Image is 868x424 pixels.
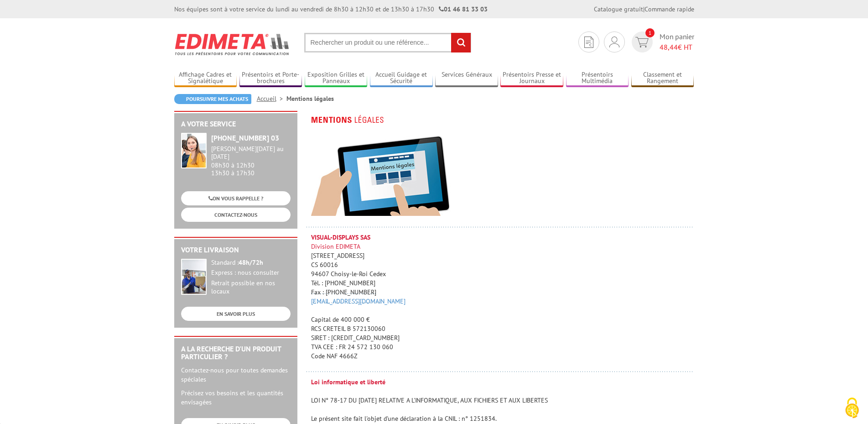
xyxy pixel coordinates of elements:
[211,145,291,177] div: 08h30 à 12h30 13h30 à 17h30
[311,135,451,216] img: mentions-legales.jpg
[181,246,291,254] h2: Votre livraison
[660,42,694,52] span: € HT
[174,94,251,104] a: Poursuivre mes achats
[286,94,334,103] li: Mentions légales
[181,133,207,168] img: widget-service.jpg
[631,71,694,86] a: Classement et Rangement
[635,37,649,47] img: devis rapide
[645,28,655,37] span: 1
[174,71,237,86] a: Affichage Cadres et Signalétique
[181,259,207,295] img: widget-livraison.jpg
[451,33,471,52] input: rechercher
[841,397,863,419] img: Cookies (fenêtre modale)
[311,297,405,305] a: [EMAIL_ADDRESS][DOMAIN_NAME]
[435,71,498,86] a: Services Généraux
[500,71,563,86] a: Présentoirs Presse et Journaux
[211,259,291,267] div: Standard :
[305,71,368,86] a: Exposition Grilles et Panneaux
[211,145,291,161] div: [PERSON_NAME][DATE] au [DATE]
[304,33,471,52] input: Rechercher un produit ou une référence...
[439,5,488,13] strong: 01 46 81 33 03
[181,208,291,222] a: CONTACTEZ-NOUS
[311,279,381,309] span: Tél. : [PHONE_NUMBER] Fax : [PHONE_NUMBER]
[311,233,370,241] strong: VISUAL-DISPLAYS SAS
[594,5,694,14] div: |
[311,233,694,361] p: [STREET_ADDRESS] CS 60016 94607 Choisy-le-Roi Cedex Capital de 400 000 € RCS CRETEIL B 572130060 ...
[645,5,694,13] a: Commande rapide
[629,31,694,52] a: devis rapide 1 Mon panier 48,44€ HT
[311,233,370,251] span: Division EDIMETA
[181,345,291,361] h2: A la recherche d'un produit particulier ?
[239,71,302,86] a: Présentoirs et Porte-brochures
[311,378,385,386] strong: Loi informatique et liberté
[174,5,488,14] div: Nos équipes sont à votre service du lundi au vendredi de 8h30 à 12h30 et de 13h30 à 17h30
[181,307,291,321] a: EN SAVOIR PLUS
[660,31,694,52] span: Mon panier
[181,366,291,384] p: Contactez-nous pour toutes demandes spéciales
[211,269,291,277] div: Express : nous consulter
[174,27,291,61] img: Edimeta
[211,133,279,142] strong: [PHONE_NUMBER] 03
[181,191,291,205] a: ON VOUS RAPPELLE ?
[566,71,629,86] a: Présentoirs Multimédia
[211,279,291,296] div: Retrait possible en nos locaux
[370,71,433,86] a: Accueil Guidage et Sécurité
[660,42,678,52] span: 48,44
[181,120,291,128] h2: A votre service
[609,37,619,47] img: devis rapide
[311,111,386,126] img: mentions_legales.gif
[584,37,593,48] img: devis rapide
[239,258,263,267] strong: 48h/72h
[181,388,291,407] p: Précisez vos besoins et les quantités envisagées
[594,5,643,13] a: Catalogue gratuit
[257,94,286,103] a: Accueil
[836,393,868,424] button: Cookies (fenêtre modale)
